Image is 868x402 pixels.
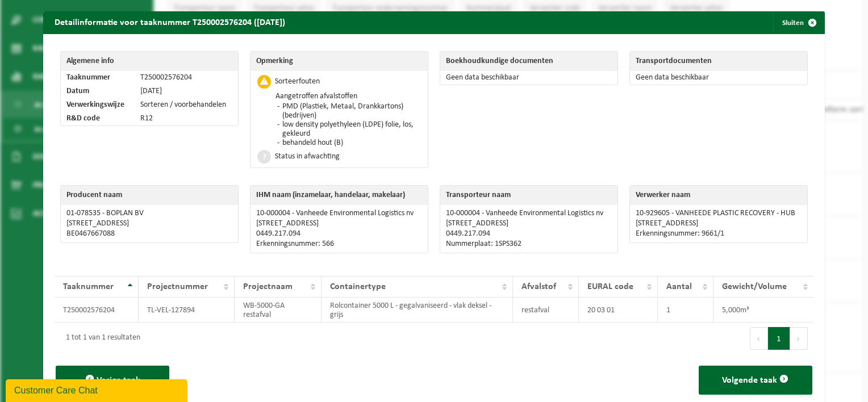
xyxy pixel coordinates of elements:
[790,327,808,350] button: Next
[630,52,787,71] th: Transportdocumenten
[279,120,421,139] li: low density polyethyleen (LDPE) folie, los, gekleurd
[251,52,428,71] th: Opmerking
[636,229,802,238] p: Erkenningsnummer: 9661/1
[256,209,422,218] p: 10-000004 - Vanheede Environmental Logistics nv
[61,98,135,112] td: Verwerkingswijze
[256,240,422,249] p: Erkenningsnummer: 566
[97,376,140,385] span: Vorige taak
[630,71,807,85] td: Geen data beschikbaar
[713,298,813,323] td: 5,000m³
[63,282,114,291] span: Taaknummer
[279,139,421,148] li: behandeld hout (B)
[256,229,422,238] p: 0449.217.094
[440,71,617,85] td: Geen data beschikbaar
[251,186,428,205] th: IHM naam (inzamelaar, handelaar, makelaar)
[135,98,238,112] td: Sorteren / voorbehandelen
[276,92,421,101] p: Aangetroffen afvalstoffen
[243,282,293,291] span: Projectnaam
[440,52,617,71] th: Boekhoudkundige documenten
[773,11,824,34] button: Sluiten
[147,282,208,291] span: Projectnummer
[61,186,238,205] th: Producent naam
[61,85,135,98] td: Datum
[256,219,422,228] p: [STREET_ADDRESS]
[722,282,787,291] span: Gewicht/Volume
[636,209,802,218] p: 10-929605 - VANHEEDE PLASTIC RECOVERY - HUB
[61,112,135,125] td: R&D code
[66,229,232,238] p: BE0467667088
[55,298,139,323] td: T250002576204
[61,71,135,85] td: Taaknummer
[750,327,768,350] button: Previous
[66,209,232,218] p: 01-078535 - BOPLAN BV
[521,282,556,291] span: Afvalstof
[666,282,692,291] span: Aantal
[513,298,579,323] td: restafval
[446,219,612,228] p: [STREET_ADDRESS]
[440,186,617,205] th: Transporteur naam
[275,153,340,161] div: Status in afwachting
[322,298,514,323] td: Rolcontainer 5000 L - gegalvaniseerd - vlak deksel - grijs
[446,240,612,249] p: Nummerplaat: 1SPS362
[61,52,238,71] th: Algemene info
[279,102,421,120] li: PMD (Plastiek, Metaal, Drankkartons) (bedrijven)
[235,298,322,323] td: WB-5000-GA restafval
[768,327,790,350] button: 1
[722,376,777,385] span: Volgende taak
[135,85,238,98] td: [DATE]
[56,366,169,395] button: Vorige taak
[446,209,612,218] p: 10-000004 - Vanheede Environmental Logistics nv
[630,186,807,205] th: Verwerker naam
[135,112,238,125] td: R12
[579,298,658,323] td: 20 03 01
[6,377,190,402] iframe: chat widget
[446,229,612,238] p: 0449.217.094
[66,219,232,228] p: [STREET_ADDRESS]
[658,298,713,323] td: 1
[587,282,633,291] span: EURAL code
[275,78,320,86] div: Sorteerfouten
[43,11,297,33] h2: Detailinformatie voor taaknummer T250002576204 ([DATE])
[135,71,238,85] td: T250002576204
[330,282,386,291] span: Containertype
[139,298,234,323] td: TL-VEL-127894
[60,328,140,349] div: 1 tot 1 van 1 resultaten
[636,219,802,228] p: [STREET_ADDRESS]
[699,366,812,395] button: Volgende taak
